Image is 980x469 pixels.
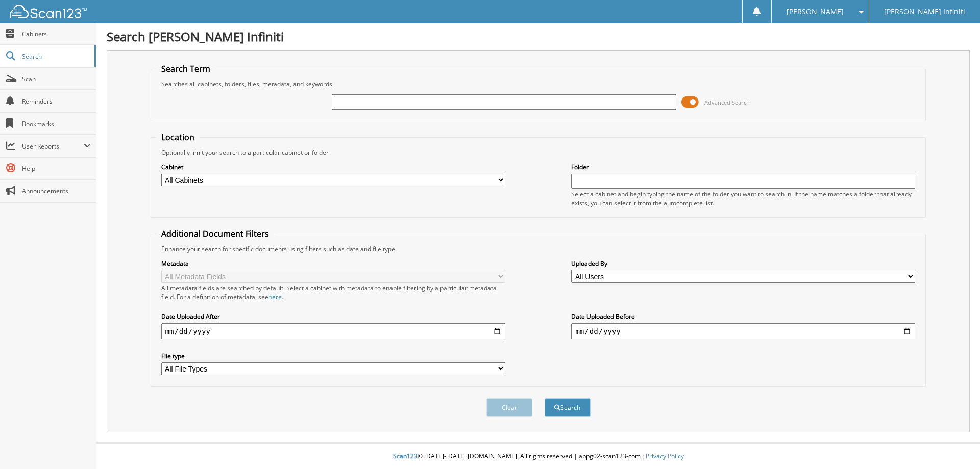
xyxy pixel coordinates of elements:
label: File type [161,352,505,360]
legend: Location [156,132,200,143]
label: Date Uploaded After [161,312,505,321]
label: Folder [571,163,915,171]
img: scan123-logo-white.svg [10,5,87,18]
span: Advanced Search [704,98,750,106]
span: [PERSON_NAME] Infiniti [884,9,965,15]
span: Scan [22,75,91,83]
div: © [DATE]-[DATE] [DOMAIN_NAME]. All rights reserved | appg02-scan123-com | [96,444,980,469]
span: Announcements [22,187,91,195]
span: Search [22,52,89,61]
legend: Additional Document Filters [156,228,274,239]
span: Cabinets [22,30,91,38]
span: User Reports [22,142,84,151]
label: Cabinet [161,163,505,171]
div: Optionally limit your search to a particular cabinet or folder [156,148,921,157]
input: end [571,323,915,339]
div: Select a cabinet and begin typing the name of the folder you want to search in. If the name match... [571,190,915,207]
div: All metadata fields are searched by default. Select a cabinet with metadata to enable filtering b... [161,284,505,301]
label: Uploaded By [571,259,915,268]
button: Search [545,398,591,417]
span: [PERSON_NAME] [787,9,844,15]
label: Metadata [161,259,505,268]
input: start [161,323,505,339]
span: Help [22,164,91,173]
label: Date Uploaded Before [571,312,915,321]
div: Searches all cabinets, folders, files, metadata, and keywords [156,80,921,88]
button: Clear [486,398,532,417]
a: Privacy Policy [646,452,684,460]
a: here [268,292,282,301]
span: Scan123 [393,452,418,460]
span: Reminders [22,97,91,106]
span: Bookmarks [22,119,91,128]
div: Enhance your search for specific documents using filters such as date and file type. [156,244,921,253]
legend: Search Term [156,63,215,75]
h1: Search [PERSON_NAME] Infiniti [107,28,970,45]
